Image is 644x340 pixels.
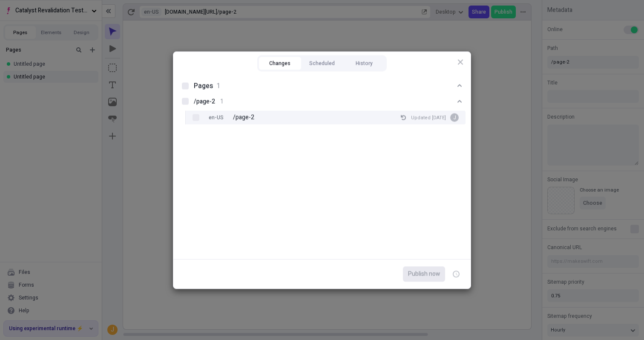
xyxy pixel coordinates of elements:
[178,93,466,110] button: en-US/page-2Updated [DATE]J
[194,81,213,91] span: Pages
[233,113,254,122] p: /page-2
[206,113,226,122] div: en-US
[403,266,445,282] button: Publish now
[178,78,466,93] button: Pages1
[408,269,440,279] span: Publish now
[216,81,220,91] span: 1
[301,57,343,70] button: Scheduled
[194,97,215,106] span: /page-2
[411,114,446,121] div: Updated [DATE]
[259,57,301,70] button: Changes
[343,57,385,70] button: History
[220,97,224,106] span: 1
[399,113,408,122] button: /page-21en-US/page-2Updated [DATE]J
[450,113,459,122] div: J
